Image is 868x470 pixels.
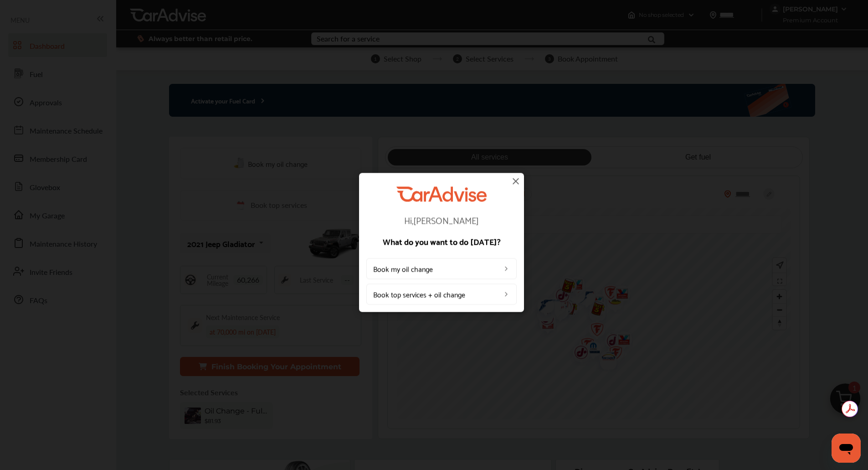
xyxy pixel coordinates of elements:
iframe: Button to launch messaging window [832,434,861,463]
a: Book top services + oil change [366,284,517,305]
img: left_arrow_icon.0f472efe.svg [503,290,510,298]
img: close-icon.a004319c.svg [510,176,521,186]
img: CarAdvise Logo [396,186,487,201]
p: What do you want to do [DATE]? [366,237,517,245]
p: Hi, [PERSON_NAME] [366,215,517,224]
a: Book my oil change [366,258,517,279]
img: left_arrow_icon.0f472efe.svg [503,265,510,272]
